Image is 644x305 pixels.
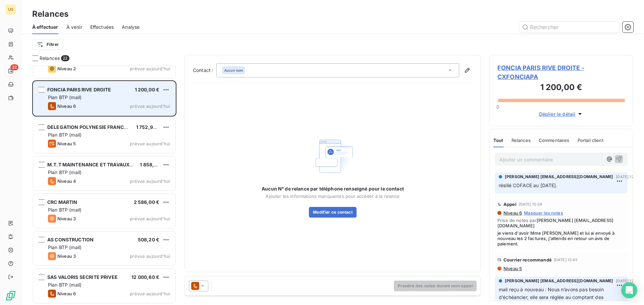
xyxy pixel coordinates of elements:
[503,202,517,207] span: Appel
[134,199,160,205] span: 2 586,00 €
[47,87,111,92] span: FONCIA PARIS RIVE DROITE
[48,244,82,250] span: Plan BTP (mail)
[48,207,82,213] span: Plan BTP (mail)
[503,210,522,216] span: Niveau 6
[48,132,82,138] span: Plan BTP (mail)
[47,162,158,167] span: M.T.T MAINTENANCE ET TRAVAUX TERTIAIRES
[48,282,82,288] span: Plan BTP (mail)
[519,22,620,32] input: Rechercher
[130,253,170,259] span: prévue aujourd’hui
[497,63,625,81] span: FONCIA PARIS RIVE DROITE - CXFONCIAPA
[122,24,140,30] span: Analyse
[32,39,63,50] button: Filtrer
[266,194,399,199] span: Ajouter les informations manquantes pour accéder à la relance
[519,202,542,206] span: [DATE] 15:34
[57,178,76,184] span: Niveau 4
[66,24,82,30] span: À venir
[32,66,176,305] div: grid
[138,237,159,242] span: 508,20 €
[5,290,16,301] img: Logo LeanPay
[505,174,613,180] span: [PERSON_NAME] [EMAIL_ADDRESS][DOMAIN_NAME]
[90,24,114,30] span: Effectuées
[47,237,94,242] span: AS CONSTRUCTION
[57,141,76,146] span: Niveau 5
[493,138,503,143] span: Tout
[537,110,586,118] button: Déplier le détail
[497,218,613,228] span: [PERSON_NAME] [EMAIL_ADDRESS][DOMAIN_NAME]
[61,55,69,61] span: 22
[130,66,170,71] span: prévue aujourd’hui
[140,162,165,167] span: 1 858,89 €
[578,138,603,143] span: Portail client
[394,281,477,291] button: Prendre des notes durant mon appel
[554,258,578,262] span: [DATE] 12:45
[616,279,640,283] span: [DATE] 12:49
[135,87,160,92] span: 1 200,00 €
[497,218,625,228] span: Prise de notes par
[131,274,159,280] span: 12 000,60 €
[497,81,625,95] h3: 1 200,00 €
[5,4,16,15] div: UG
[10,64,18,70] span: 22
[524,210,563,216] span: Masquer les notes
[130,291,170,296] span: prévue aujourd’hui
[539,138,570,143] span: Commentaires
[193,67,216,74] label: Contact :
[130,141,170,146] span: prévue aujourd’hui
[130,178,170,184] span: prévue aujourd’hui
[57,216,76,221] span: Niveau 3
[503,266,522,271] span: Niveau 5
[499,182,557,188] span: résilié COFACE au [DATE].
[309,207,357,218] button: Modifier ce contact
[311,135,354,178] img: Empty state
[503,257,552,262] span: Courrier recommandé
[57,66,76,71] span: Niveau 2
[130,216,170,221] span: prévue aujourd’hui
[224,68,243,73] em: Aucun nom
[621,282,637,298] div: Open Intercom Messenger
[32,24,58,30] span: À effectuer
[57,103,76,109] span: Niveau 6
[130,103,170,109] span: prévue aujourd’hui
[512,138,531,143] span: Relances
[57,253,76,259] span: Niveau 3
[616,175,640,179] span: [DATE] 12:02
[496,104,499,109] span: 0
[47,199,77,205] span: CRC MARTIN
[32,8,68,20] h3: Relances
[40,55,60,62] span: Relances
[497,230,625,246] span: je viens d'avoir Mme [PERSON_NAME] et lui ai envoyé à nouveau les 2 factures, j'attends en retour...
[136,124,161,130] span: 1 752,96 €
[539,110,576,118] span: Déplier le détail
[505,278,613,284] span: [PERSON_NAME] [EMAIL_ADDRESS][DOMAIN_NAME]
[47,274,118,280] span: SAS VALORIS SECRITE PRIVEE
[48,169,82,175] span: Plan BTP (mail)
[57,291,76,296] span: Niveau 6
[262,185,404,192] span: Aucun N° de relance par téléphone renseigné pour le contact
[47,124,135,130] span: DELEGATION POLYNESIE FRANCAISE
[48,94,82,100] span: Plan BTP (mail)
